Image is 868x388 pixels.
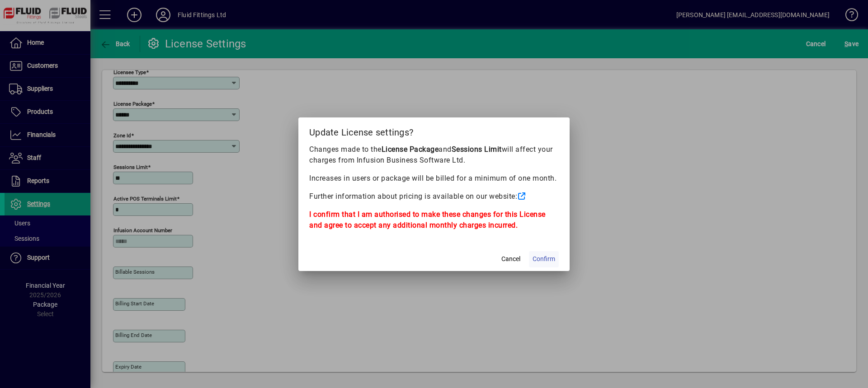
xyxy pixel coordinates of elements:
span: Confirm [533,254,555,264]
b: I confirm that I am authorised to make these changes for this License and agree to accept any add... [309,210,546,229]
button: Confirm [529,251,559,267]
p: Changes made to the and will affect your charges from Infusion Business Software Ltd. [309,144,559,166]
button: Cancel [496,251,525,267]
h2: Update License settings? [298,117,570,144]
p: Further information about pricing is available on our website: [309,191,559,202]
p: Increases in users or package will be billed for a minimum of one month. [309,173,559,184]
span: Cancel [501,254,520,264]
b: License Package [382,145,439,154]
b: Sessions Limit [452,145,502,154]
